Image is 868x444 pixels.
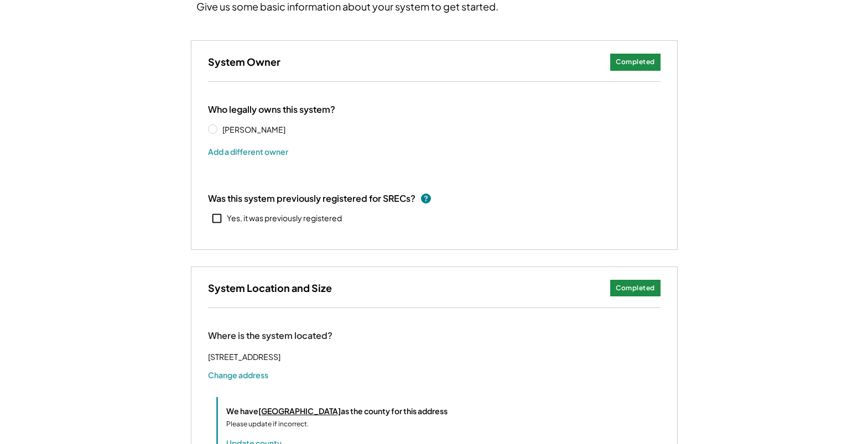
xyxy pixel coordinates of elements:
div: Completed [616,284,655,293]
div: Was this system previously registered for SRECs? [208,192,415,205]
div: Who legally owns this system? [208,104,335,116]
div: Where is the system located? [208,330,332,342]
div: [STREET_ADDRESS] [208,350,280,364]
div: Yes, it was previously registered [227,213,342,224]
div: Completed [616,58,655,67]
label: [PERSON_NAME] [219,126,319,133]
h3: System Owner [208,55,280,68]
button: Change address [208,369,268,380]
h3: System Location and Size [208,281,332,294]
div: We have as the county for this address [226,405,448,417]
div: Please update if incorrect. [226,419,309,429]
button: Add a different owner [208,143,288,160]
u: [GEOGRAPHIC_DATA] [258,406,341,416]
